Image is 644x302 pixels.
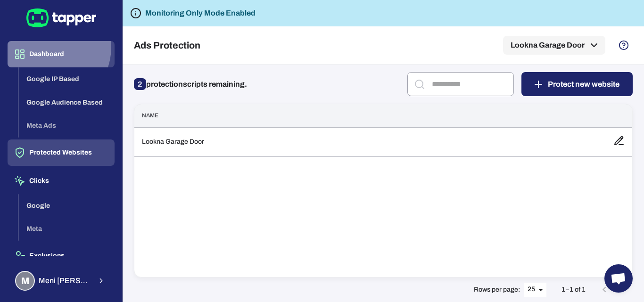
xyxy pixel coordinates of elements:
svg: Tapper is not blocking any fraudulent activity for this domain [130,8,141,19]
button: Google [19,194,115,218]
p: Rows per page: [474,286,520,294]
button: MMeni [PERSON_NAME] [8,267,115,294]
th: Name [134,104,606,127]
h6: Monitoring Only Mode Enabled [145,8,256,19]
a: Exclusions [8,251,115,259]
a: Dashboard [8,49,115,57]
a: Google IP Based [19,74,115,82]
button: Protect new website [521,72,633,96]
a: Clicks [8,176,115,184]
a: Open chat [604,264,633,293]
div: 25 [524,283,546,296]
button: Clicks [8,168,115,194]
a: Protected Websites [8,148,115,156]
span: Meni [PERSON_NAME] [39,276,91,286]
p: protection scripts remaining. [134,77,247,92]
button: Exclusions [8,243,115,269]
a: Google Audience Based [19,98,115,106]
a: Google [19,201,115,209]
button: Google Audience Based [19,91,115,114]
h5: Ads Protection [134,40,200,51]
button: Lookna Garage Door [503,36,605,55]
button: Google IP Based [19,67,115,91]
button: Dashboard [8,41,115,67]
button: Protected Websites [8,139,115,166]
td: Lookna Garage Door [134,127,606,156]
span: 2 [134,78,146,90]
p: 1–1 of 1 [561,286,586,294]
div: M [15,271,35,291]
